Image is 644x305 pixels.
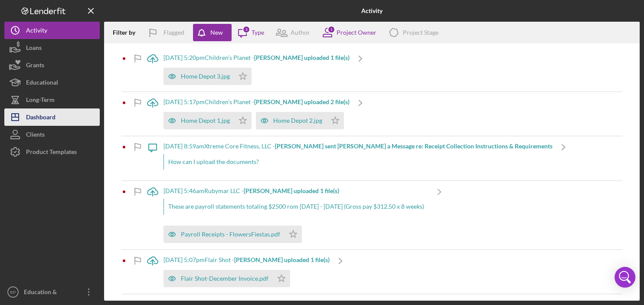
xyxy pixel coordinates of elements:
text: EP [10,290,16,295]
div: Long-Term [26,91,55,111]
div: Payroll Receipts - FlowersFiestas.pdf [181,231,280,238]
button: Activity [4,22,100,39]
div: Product Templates [26,143,77,163]
b: [PERSON_NAME] uploaded 1 file(s) [244,187,339,194]
a: [DATE] 5:20pmChildren’s Planet -[PERSON_NAME] uploaded 1 file(s)Home Depot 3.jpg [142,48,371,92]
button: Loans [4,39,100,56]
div: Open Intercom Messenger [615,267,635,288]
div: [DATE] 5:20pm Children’s Planet - [163,54,350,61]
div: Filter by [113,29,142,36]
button: Home Depot 3.jpg [163,68,252,85]
div: [DATE] 5:46am Rubymar LLC - [163,187,428,194]
div: Loans [26,39,42,59]
div: Home Depot 2.jpg [273,117,322,124]
div: [DATE] 8:59am Xtreme Core Fitness, LLC - [163,143,552,150]
button: Clients [4,126,100,143]
div: Home Depot 3.jpg [181,73,230,80]
div: [DATE] 5:07pm Flair Shot - [163,256,330,263]
div: Dashboard [26,108,56,128]
div: Activity [26,22,47,41]
a: [DATE] 5:07pmFlair Shot -[PERSON_NAME] uploaded 1 file(s)Flair Shot-December Invoice.pdf [142,250,351,294]
div: How can I upload the documents? [163,154,552,170]
div: Type [252,29,264,36]
button: Product Templates [4,143,100,161]
div: [DATE] 5:17pm Children’s Planet - [163,98,350,105]
button: Dashboard [4,108,100,126]
button: Flagged [142,24,193,41]
div: 1 [327,26,335,33]
a: [DATE] 5:17pmChildren’s Planet -[PERSON_NAME] uploaded 2 file(s)Home Depot 1.jpgHome Depot 2.jpg [142,92,371,136]
div: Grants [26,56,44,76]
a: [DATE] 5:46amRubymar LLC -[PERSON_NAME] uploaded 1 file(s)These are payroll statements totaling $... [142,181,450,249]
div: Flagged [163,24,184,41]
b: [PERSON_NAME] sent [PERSON_NAME] a Message re: Receipt Collection Instructions & Requirements [275,142,552,150]
div: Flair Shot-December Invoice.pdf [181,275,268,282]
div: 3 [242,26,250,33]
button: New [193,24,232,41]
a: [DATE] 8:59amXtreme Core Fitness, LLC -[PERSON_NAME] sent [PERSON_NAME] a Message re: Receipt Col... [142,136,574,180]
b: [PERSON_NAME] uploaded 1 file(s) [254,54,350,61]
button: Educational [4,74,100,91]
b: [PERSON_NAME] uploaded 2 file(s) [254,98,350,105]
div: New [210,24,223,41]
b: Activity [361,7,382,14]
div: Educational [26,74,58,93]
b: [PERSON_NAME] uploaded 1 file(s) [234,256,330,263]
button: Grants [4,56,100,74]
button: Payroll Receipts - FlowersFiestas.pdf [163,226,302,243]
button: Long-Term [4,91,100,108]
button: Home Depot 1.jpg [163,112,252,129]
button: Flair Shot-December Invoice.pdf [163,270,290,287]
div: Clients [26,126,45,145]
button: EPEducation & Training Team PeopleFund [4,283,100,301]
div: Home Depot 1.jpg [181,117,230,124]
div: Author [291,29,310,36]
button: Home Depot 2.jpg [256,112,344,129]
div: Project Owner [337,29,376,36]
div: Project Stage [403,29,438,36]
div: These are payroll statements totaling $2500 rom [DATE] - [DATE] (Gross pay $312.50 x 8 weeks) [163,199,428,214]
